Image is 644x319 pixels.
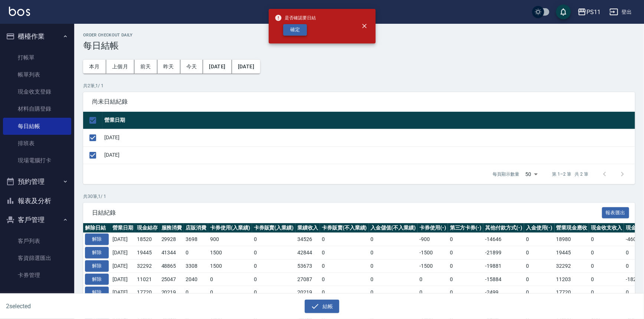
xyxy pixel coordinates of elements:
td: 32292 [135,259,160,273]
td: 0 [448,273,484,286]
td: 0 [252,286,296,299]
td: 0 [448,259,484,273]
th: 卡券使用(-) [418,223,448,233]
td: 0 [208,273,252,286]
th: 服務消費 [160,223,184,233]
button: 客戶管理 [3,210,71,230]
p: 共 2 筆, 1 / 1 [83,82,635,89]
td: 18980 [555,233,589,246]
td: 0 [320,246,369,260]
td: [DATE] [102,146,635,164]
td: 1500 [208,246,252,260]
td: 0 [448,246,484,260]
td: 0 [320,233,369,246]
td: 0 [252,233,296,246]
td: 0 [589,259,624,273]
th: 現金結存 [135,223,160,233]
td: 0 [418,286,448,299]
a: 客資篩選匯出 [3,250,71,267]
td: [DATE] [111,259,135,273]
td: 53673 [295,259,320,273]
button: 行銷工具 [3,287,71,306]
span: 日結紀錄 [92,209,602,217]
h2: Order checkout daily [83,33,635,38]
td: 17720 [135,286,160,299]
td: 0 [589,246,624,260]
td: 0 [369,286,418,299]
td: 41344 [160,246,184,260]
button: 昨天 [157,60,180,74]
button: 報表及分析 [3,191,71,211]
button: 前天 [134,60,157,74]
button: 解除 [85,274,109,285]
td: -15884 [483,273,524,286]
td: 900 [208,233,252,246]
td: 2040 [184,273,208,286]
td: 1500 [208,259,252,273]
td: 19445 [555,246,589,260]
th: 卡券使用(入業績) [208,223,252,233]
td: 0 [320,286,369,299]
button: save [556,4,571,19]
td: -900 [418,233,448,246]
td: 0 [320,273,369,286]
td: -1500 [418,246,448,260]
td: 20219 [160,286,184,299]
td: 25047 [160,273,184,286]
button: close [356,18,373,34]
td: [DATE] [111,246,135,260]
td: [DATE] [111,233,135,246]
td: 17720 [555,286,589,299]
th: 現金收支收入 [589,223,624,233]
button: 解除 [85,287,109,298]
button: [DATE] [203,60,232,74]
td: 0 [524,233,555,246]
td: 11203 [555,273,589,286]
th: 第三方卡券(-) [448,223,484,233]
img: Logo [9,7,30,16]
td: 32292 [555,259,589,273]
button: PS11 [575,4,604,20]
td: 0 [524,246,555,260]
button: 登出 [607,5,635,19]
button: 確定 [283,24,307,36]
p: 每頁顯示數量 [493,171,520,178]
td: 0 [448,233,484,246]
td: -14646 [483,233,524,246]
a: 客戶列表 [3,232,71,250]
a: 現場電腦打卡 [3,152,71,169]
p: 共 30 筆, 1 / 1 [83,193,635,200]
button: 本月 [83,60,106,74]
button: 今天 [180,60,203,74]
td: [DATE] [111,286,135,299]
th: 業績收入 [295,223,320,233]
a: 卡券管理 [3,267,71,284]
td: 0 [184,286,208,299]
a: 打帳單 [3,49,71,66]
td: -19881 [483,259,524,273]
button: 解除 [85,247,109,258]
button: 解除 [85,260,109,272]
p: 第 1–2 筆 共 2 筆 [552,171,588,178]
td: 3698 [184,233,208,246]
td: -1500 [418,259,448,273]
td: 0 [524,259,555,273]
td: 0 [589,273,624,286]
td: 0 [184,246,208,260]
td: 42844 [295,246,320,260]
td: 0 [369,259,418,273]
th: 營業日期 [102,112,635,129]
a: 材料自購登錄 [3,100,71,117]
td: -2499 [483,286,524,299]
button: 預約管理 [3,172,71,191]
button: 上個月 [106,60,134,74]
td: 18520 [135,233,160,246]
a: 現金收支登錄 [3,83,71,100]
td: 0 [369,273,418,286]
th: 入金使用(-) [524,223,555,233]
td: -21899 [483,246,524,260]
td: 0 [252,273,296,286]
button: 櫃檯作業 [3,27,71,46]
div: PS11 [586,7,601,17]
a: 報表匯出 [602,209,630,216]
